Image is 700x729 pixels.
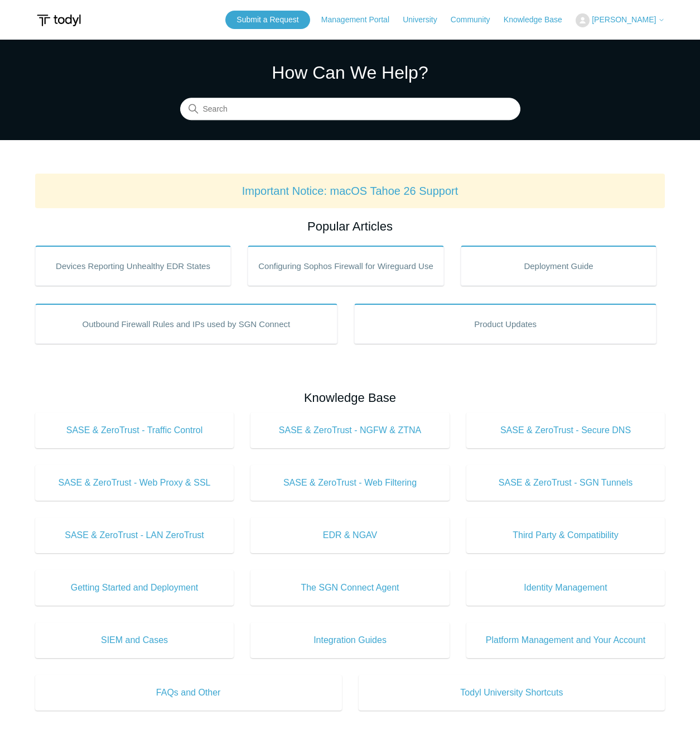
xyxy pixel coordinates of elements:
h2: Popular Articles [35,217,665,236]
a: Integration Guides [250,622,450,658]
a: SASE & ZeroTrust - Secure DNS [466,413,665,448]
span: SASE & ZeroTrust - Secure DNS [483,424,649,437]
span: SASE & ZeroTrust - Web Filtering [267,476,433,490]
span: SASE & ZeroTrust - NGFW & ZTNA [267,424,433,437]
a: SASE & ZeroTrust - NGFW & ZTNA [250,413,450,448]
a: SASE & ZeroTrust - Web Proxy & SSL [35,465,234,501]
a: Product Updates [354,304,656,344]
a: Platform Management and Your Account [466,622,665,658]
span: Identity Management [483,581,649,594]
span: Platform Management and Your Account [483,634,649,647]
span: SASE & ZeroTrust - LAN ZeroTrust [52,529,218,542]
h2: Knowledge Base [35,389,665,407]
span: Todyl University Shortcuts [375,686,649,699]
a: Todyl University Shortcuts [359,675,665,711]
h1: How Can We Help? [180,59,520,86]
a: Identity Management [466,570,665,606]
a: Configuring Sophos Firewall for Wireguard Use [248,246,444,286]
a: SASE & ZeroTrust - LAN ZeroTrust [35,517,234,553]
span: SASE & ZeroTrust - Traffic Control [52,424,218,437]
a: Third Party & Compatibility [466,517,665,553]
a: Knowledge Base [504,14,573,26]
span: FAQs and Other [52,686,325,699]
a: The SGN Connect Agent [250,570,450,606]
span: [PERSON_NAME] [592,15,656,24]
a: SASE & ZeroTrust - Traffic Control [35,413,234,448]
a: Devices Reporting Unhealthy EDR States [35,246,231,286]
span: Integration Guides [267,634,433,647]
a: University [403,14,448,26]
span: SASE & ZeroTrust - Web Proxy & SSL [52,476,218,490]
span: The SGN Connect Agent [267,581,433,594]
a: Deployment Guide [461,246,657,286]
a: SASE & ZeroTrust - Web Filtering [250,465,450,501]
a: FAQs and Other [35,675,342,711]
img: Todyl Support Center Help Center home page [35,10,83,31]
input: Search [180,98,520,121]
span: Getting Started and Deployment [52,581,218,594]
a: SIEM and Cases [35,622,234,658]
a: SASE & ZeroTrust - SGN Tunnels [466,465,665,501]
a: Submit a Request [225,11,310,29]
a: Community [451,14,501,26]
span: Third Party & Compatibility [483,529,649,542]
a: Important Notice: macOS Tahoe 26 Support [242,185,458,197]
button: [PERSON_NAME] [576,13,665,27]
a: EDR & NGAV [250,517,450,553]
span: SIEM and Cases [52,634,218,647]
span: EDR & NGAV [267,529,433,542]
a: Management Portal [321,14,400,26]
a: Outbound Firewall Rules and IPs used by SGN Connect [35,304,337,344]
a: Getting Started and Deployment [35,570,234,606]
span: SASE & ZeroTrust - SGN Tunnels [483,476,649,490]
